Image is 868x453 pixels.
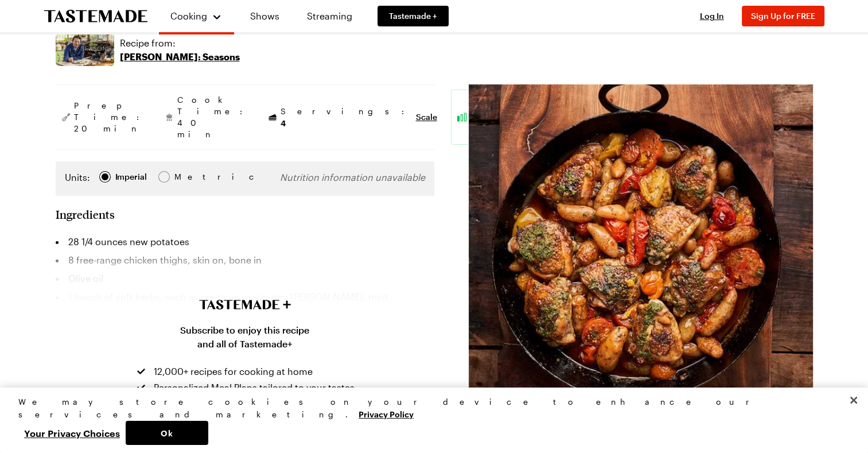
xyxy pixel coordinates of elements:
[120,50,240,64] p: [PERSON_NAME]: Seasons
[170,5,223,28] button: Cooking
[281,106,410,129] span: Servings:
[126,421,208,445] button: Ok
[44,10,147,23] a: To Tastemade Home Page
[115,171,147,183] div: Imperial
[18,396,840,421] div: We may store cookies on your device to enhance our services and marketing.
[389,10,437,22] span: Tastemade +
[700,11,724,21] span: Log In
[120,36,240,50] p: Recipe from:
[359,408,414,419] a: More information about your privacy, opens in a new tab
[170,10,207,21] span: Cooking
[74,100,145,134] span: Prep Time: 20 min
[154,381,355,394] span: Personalized Meal Plans tailored to your tastes
[56,207,115,221] h2: Ingredients
[56,33,114,66] img: Show where recipe is used
[416,111,437,123] button: Scale
[65,171,198,187] div: Imperial Metric
[751,11,815,21] span: Sign Up for FREE
[377,6,449,26] a: Tastemade +
[18,421,126,445] button: Your Privacy Choices
[172,323,318,351] p: Subscribe to enjoy this recipe and all of Tastemade+
[174,171,198,183] div: Metric
[469,84,813,429] img: Recipe image thumbnail
[177,94,248,140] span: Cook Time: 40 min
[56,233,434,251] li: 28 1/4 ounces new potatoes
[281,117,286,128] span: 4
[174,171,200,183] span: Metric
[120,36,240,64] a: Recipe from:[PERSON_NAME]: Seasons
[115,171,148,183] span: Imperial
[689,10,735,22] button: Log In
[65,171,90,184] label: Units:
[154,365,313,378] span: 12,000+ recipes for cooking at home
[841,388,866,413] button: Close
[18,396,840,445] div: Privacy
[280,172,425,183] span: Nutrition information unavailable
[742,6,824,26] button: Sign Up for FREE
